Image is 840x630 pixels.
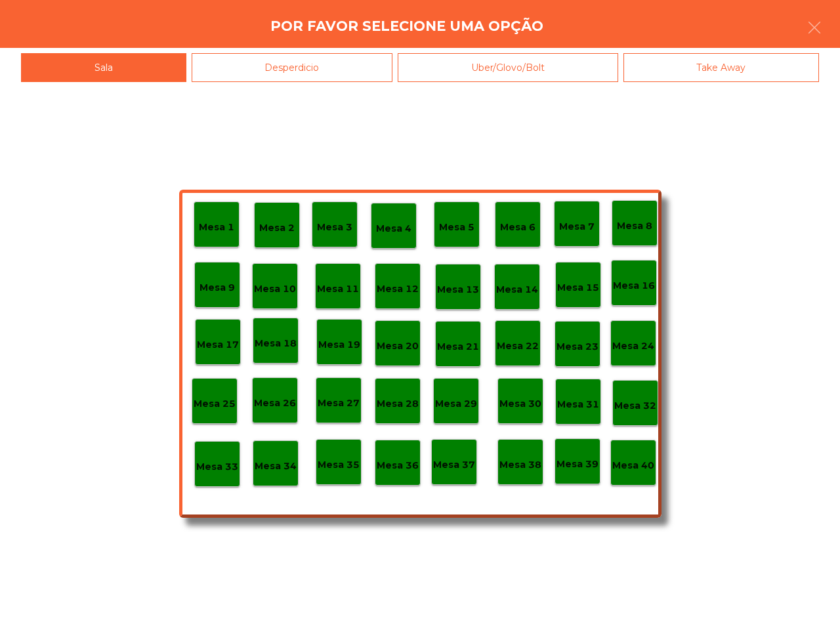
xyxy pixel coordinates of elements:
[557,397,599,412] p: Mesa 31
[255,459,297,474] p: Mesa 34
[437,339,479,354] p: Mesa 21
[437,282,479,297] p: Mesa 13
[557,280,599,295] p: Mesa 15
[254,396,296,411] p: Mesa 26
[612,339,654,354] p: Mesa 24
[197,337,239,352] p: Mesa 17
[196,459,238,474] p: Mesa 33
[254,282,296,297] p: Mesa 10
[500,220,535,235] p: Mesa 6
[377,282,419,297] p: Mesa 12
[21,53,186,83] div: Sala
[255,336,297,351] p: Mesa 18
[556,457,598,472] p: Mesa 39
[556,339,598,354] p: Mesa 23
[433,457,475,472] p: Mesa 37
[377,339,419,354] p: Mesa 20
[199,280,235,295] p: Mesa 9
[623,53,820,83] div: Take Away
[398,53,618,83] div: Uber/Glovo/Bolt
[199,220,234,235] p: Mesa 1
[617,219,652,234] p: Mesa 8
[499,396,541,411] p: Mesa 30
[439,220,474,235] p: Mesa 5
[612,458,654,473] p: Mesa 40
[559,219,595,234] p: Mesa 7
[435,396,477,411] p: Mesa 29
[317,220,352,235] p: Mesa 3
[194,396,236,411] p: Mesa 25
[318,337,360,352] p: Mesa 19
[318,396,360,411] p: Mesa 27
[318,457,360,472] p: Mesa 35
[613,278,655,293] p: Mesa 16
[497,339,539,354] p: Mesa 22
[317,282,359,297] p: Mesa 11
[377,458,419,473] p: Mesa 36
[259,220,295,236] p: Mesa 2
[192,53,393,83] div: Desperdicio
[270,16,543,36] h4: Por favor selecione uma opção
[614,398,656,413] p: Mesa 32
[377,396,419,411] p: Mesa 28
[496,282,538,297] p: Mesa 14
[499,457,541,472] p: Mesa 38
[376,221,411,236] p: Mesa 4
